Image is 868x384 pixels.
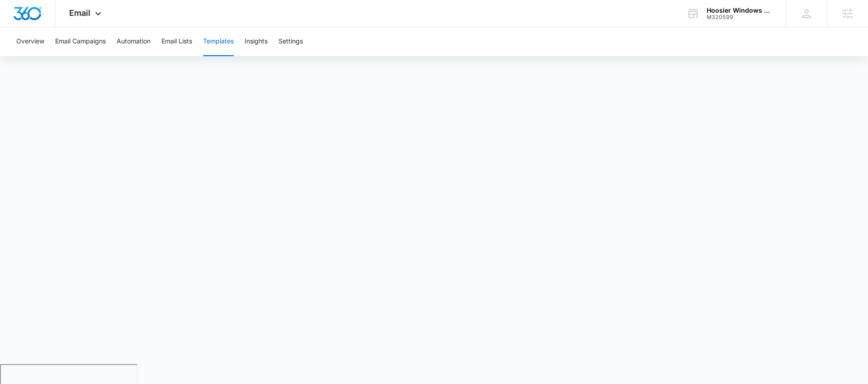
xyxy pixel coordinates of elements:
[245,27,268,56] button: Insights
[203,27,234,56] button: Templates
[16,27,44,56] button: Overview
[707,7,773,14] div: account name
[707,14,773,20] div: account id
[55,27,106,56] button: Email Campaigns
[161,27,192,56] button: Email Lists
[117,27,151,56] button: Automation
[69,8,90,18] span: Email
[278,27,303,56] button: Settings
